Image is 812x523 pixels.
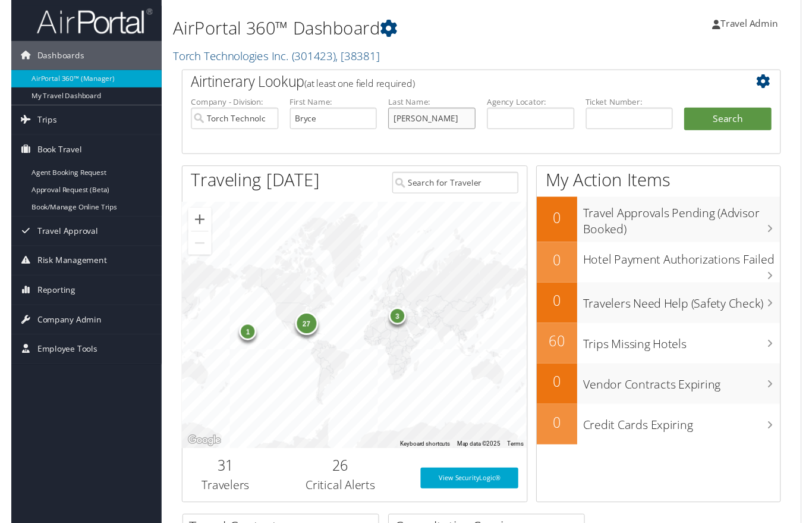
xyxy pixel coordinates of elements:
a: Travel Admin [721,6,800,42]
button: Keyboard shortcuts [400,452,451,461]
h3: Hotel Payment Authorizations Failed [588,253,791,275]
span: Dashboards [27,42,75,72]
img: airportal-logo.png [26,8,145,36]
button: Search [692,111,782,134]
h2: 26 [273,468,403,488]
div: 27 [292,320,316,344]
h1: Traveling [DATE] [185,173,317,198]
div: 1 [234,332,252,350]
a: View SecurityLogic® [421,481,521,502]
h2: 0 [540,299,582,320]
label: Agency Locator: [489,99,579,111]
a: Open this area in Google Maps (opens a new window) [179,445,218,461]
span: (at least one field required) [301,79,415,92]
h3: Travelers [185,490,256,507]
a: 60Trips Missing Hotels [540,332,791,374]
div: 3 [388,315,406,333]
span: Travel Approval [27,223,89,252]
h3: Credit Cards Expiring [588,423,791,446]
h2: Airtinerary Lookup [185,74,731,94]
span: Book Travel [27,139,73,168]
h3: Trips Missing Hotels [588,340,791,362]
h2: 60 [540,341,582,361]
button: Zoom in [182,214,206,237]
h2: 31 [185,468,256,488]
label: Company - Division: [185,99,275,111]
span: Employee Tools [27,344,89,374]
h2: 0 [540,214,582,234]
span: Reporting [27,283,66,313]
span: , [ 38381 ] [333,49,379,65]
span: ( 301423 ) [288,49,333,65]
a: 0Vendor Contracts Expiring [540,374,791,415]
a: Torch Technologies Inc. [166,49,379,65]
a: 0Travel Approvals Pending (Advisor Booked) [540,202,791,248]
h3: Travel Approvals Pending (Advisor Booked) [588,205,791,244]
span: Risk Management [27,253,98,283]
h1: My Action Items [540,173,791,198]
label: Last Name: [388,99,477,111]
a: Terms (opens in new tab) [510,453,527,459]
input: Search for Traveler [392,177,521,199]
h2: 0 [540,424,582,444]
span: Company Admin [27,314,93,343]
span: Travel Admin [729,17,788,30]
a: 0Hotel Payment Authorizations Failed [540,249,791,290]
h2: 0 [540,383,582,403]
h3: Vendor Contracts Expiring [588,381,791,404]
h3: Travelers Need Help (Safety Check) [588,298,791,321]
a: 0Travelers Need Help (Safety Check) [540,290,791,332]
h3: Critical Alerts [273,490,403,507]
a: 0Credit Cards Expiring [540,415,791,457]
span: Map data ©2025 [458,453,503,459]
label: First Name: [287,99,376,111]
span: Trips [27,108,47,138]
h1: AirPortal 360™ Dashboard [166,17,589,42]
h2: 0 [540,258,582,278]
img: Google [179,445,218,461]
label: Ticket Number: [591,99,681,111]
button: Zoom out [182,238,206,262]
